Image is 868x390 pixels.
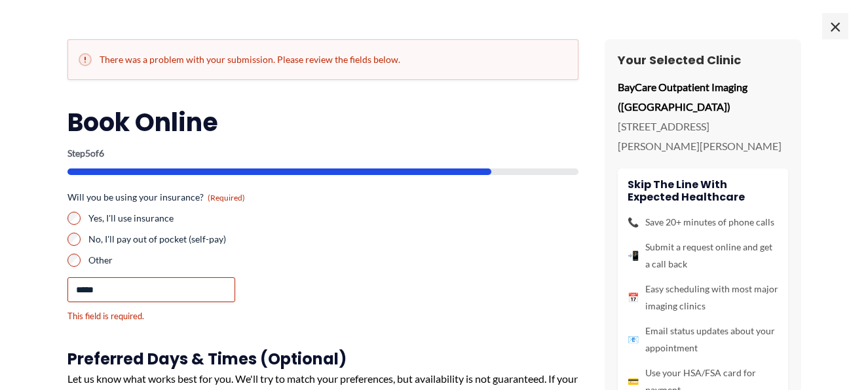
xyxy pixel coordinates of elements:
li: Submit a request online and get a call back [628,239,778,273]
span: 💳 [628,373,639,390]
li: Email status updates about your appointment [628,322,778,357]
span: 📅 [628,289,639,306]
label: Other [88,254,578,267]
span: 6 [99,147,104,159]
li: Easy scheduling with most major imaging clinics [628,281,778,315]
span: (Required) [208,193,245,203]
p: Step of [67,149,578,158]
span: 📲 [628,247,639,264]
label: No, I'll pay out of pocket (self-pay) [88,233,578,246]
h2: Book Online [67,106,578,138]
legend: Will you be using your insurance? [67,191,245,204]
input: Other Choice, please specify [67,277,235,302]
span: × [822,13,848,39]
li: Save 20+ minutes of phone calls [628,214,778,231]
span: 📧 [628,331,639,348]
label: Yes, I'll use insurance [88,212,578,225]
p: BayCare Outpatient Imaging ([GEOGRAPHIC_DATA]) [618,77,788,116]
span: 📞 [628,214,639,231]
h4: Skip the line with Expected Healthcare [628,178,778,203]
h2: There was a problem with your submission. Please review the fields below. [79,53,567,66]
h3: Your Selected Clinic [618,52,788,68]
div: This field is required. [67,310,578,322]
p: [STREET_ADDRESS][PERSON_NAME][PERSON_NAME] [618,117,788,155]
span: 5 [85,147,90,159]
h3: Preferred Days & Times (Optional) [67,349,578,369]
